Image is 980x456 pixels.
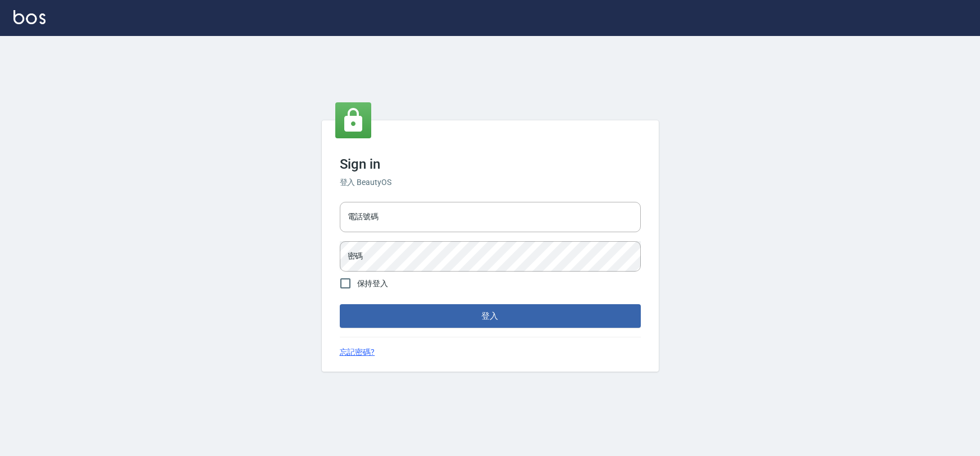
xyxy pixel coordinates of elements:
h6: 登入 BeautyOS [340,177,641,188]
button: 登入 [340,304,641,328]
span: 保持登入 [357,278,389,290]
h3: Sign in [340,156,641,172]
img: Logo [13,10,45,24]
a: 忘記密碼? [340,346,375,358]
